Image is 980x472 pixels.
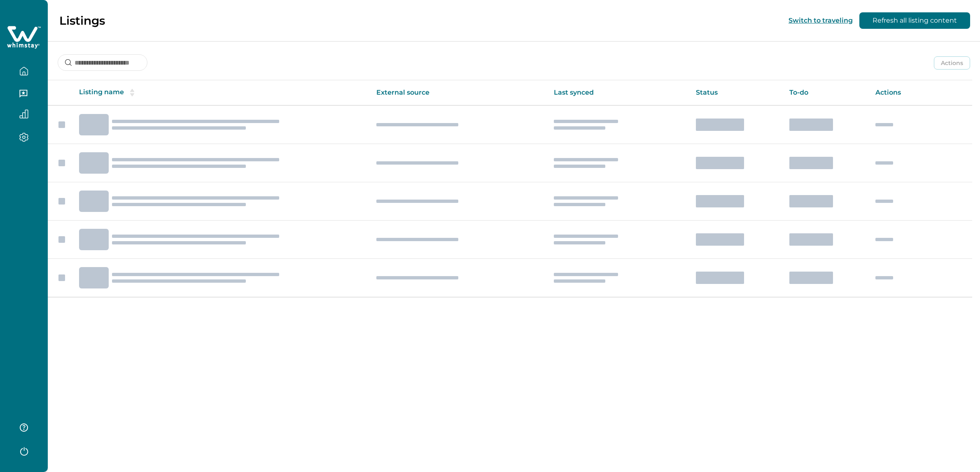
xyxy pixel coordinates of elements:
[370,80,547,105] th: External source
[689,80,783,105] th: Status
[869,80,972,105] th: Actions
[783,80,869,105] th: To-do
[124,88,140,97] button: sorting
[59,14,105,28] p: Listings
[934,56,970,70] button: Actions
[859,12,970,29] button: Refresh all listing content
[72,80,370,105] th: Listing name
[547,80,689,105] th: Last synced
[789,16,853,24] button: Switch to traveling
